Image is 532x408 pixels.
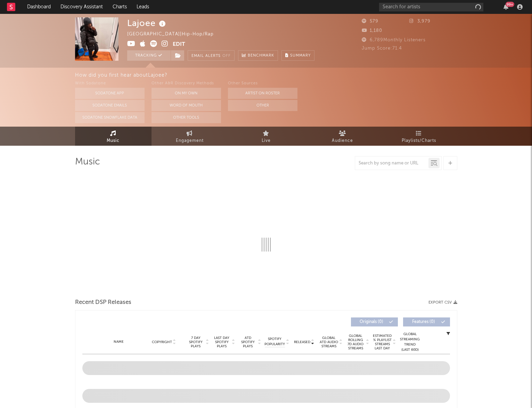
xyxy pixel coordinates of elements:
span: 1,180 [362,28,382,33]
a: Playlists/Charts [381,127,457,146]
span: 3,979 [409,19,431,24]
span: Global Rolling 7D Audio Streams [346,334,365,350]
div: Global Streaming Trend (Last 60D) [400,332,420,352]
span: ATD Spotify Plays [239,336,257,348]
button: Summary [281,50,314,61]
button: Artist on Roster [228,88,297,99]
span: Playlists/Charts [402,137,436,145]
span: Engagement [176,137,204,145]
a: Engagement [152,127,228,146]
a: Live [228,127,304,146]
div: Other Sources [228,79,297,88]
span: Last Day Spotify Plays [213,336,231,348]
em: Off [222,54,231,58]
button: Edit [173,40,185,49]
span: Audience [332,137,353,145]
a: Audience [304,127,381,146]
span: 7 Day Spotify Plays [187,336,205,348]
input: Search by song name or URL [355,161,428,166]
span: Released [294,340,310,344]
button: Other [228,100,297,111]
span: Originals ( 0 ) [355,320,387,324]
span: Summary [290,54,311,58]
button: Email AlertsOff [188,50,235,61]
span: Copyright [152,340,172,344]
div: [GEOGRAPHIC_DATA] | Hip-Hop/Rap [127,30,230,39]
button: Originals(0) [351,317,398,326]
button: Sodatone App [75,88,145,99]
button: Sodatone Snowflake Data [75,112,145,123]
button: Features(0) [403,317,450,326]
button: Sodatone Emails [75,100,145,111]
div: Lajoee [127,17,167,29]
span: Jump Score: 71.4 [362,46,402,51]
a: Music [75,127,152,146]
span: Music [107,137,120,145]
span: 6,789 Monthly Listeners [362,38,426,42]
div: With Sodatone [75,79,145,88]
div: 99 + [506,2,514,7]
a: Benchmark [238,50,278,61]
button: On My Own [152,88,221,99]
span: Global ATD Audio Streams [319,336,338,348]
input: Search for artists [379,3,483,11]
span: Features ( 0 ) [408,320,440,324]
span: Spotify Popularity [264,337,285,347]
button: Tracking [127,50,171,61]
span: Estimated % Playlist Streams Last Day [373,334,392,350]
button: Export CSV [428,300,457,305]
button: 99+ [504,4,508,10]
button: Other Tools [152,112,221,123]
span: Benchmark [248,52,274,60]
div: Other A&R Discovery Methods [152,79,221,88]
span: Live [262,137,271,145]
button: Word Of Mouth [152,100,221,111]
span: Recent DSP Releases [75,298,131,307]
div: Name [96,339,142,345]
span: 579 [362,19,378,24]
